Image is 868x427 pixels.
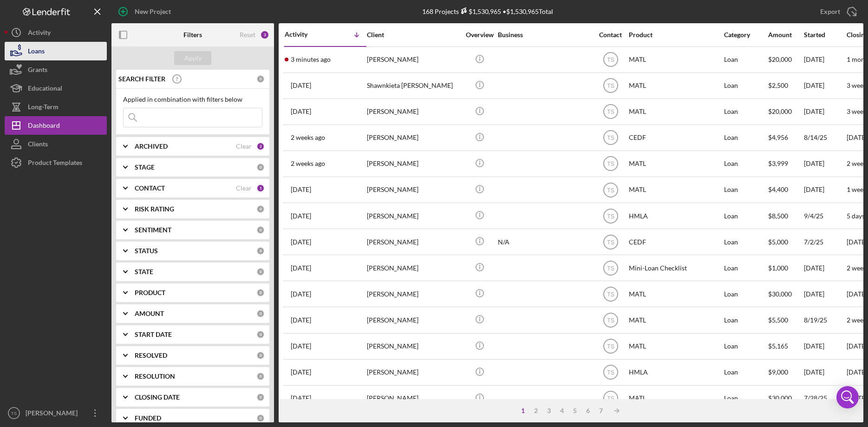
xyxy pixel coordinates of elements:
[28,23,51,44] div: Activity
[291,56,331,63] time: 2025-09-29 19:27
[256,163,265,171] div: 0
[256,226,265,234] div: 0
[135,205,174,213] b: RISK RATING
[724,282,767,306] div: Loan
[811,2,863,21] button: Export
[607,265,614,271] text: TS
[367,256,460,280] div: [PERSON_NAME]
[607,369,614,376] text: TS
[5,98,107,116] a: Long-Term
[847,238,867,246] time: [DATE]
[607,135,614,141] text: TS
[184,51,202,65] div: Apply
[804,47,846,72] div: [DATE]
[607,83,614,89] text: TS
[804,230,846,254] div: 7/2/25
[236,143,252,150] div: Clear
[28,79,62,100] div: Educational
[607,109,614,115] text: TS
[804,334,846,359] div: [DATE]
[28,42,45,63] div: Loans
[629,151,722,176] div: MATL
[291,394,311,402] time: 2025-07-28 23:39
[847,133,867,141] time: [DATE]
[135,143,168,150] b: ARCHIVED
[174,51,211,65] button: Apply
[804,308,846,332] div: 8/19/25
[367,334,460,359] div: [PERSON_NAME]
[256,247,265,255] div: 0
[256,142,265,151] div: 2
[5,42,107,60] button: Loans
[607,343,614,350] text: TS
[724,99,767,124] div: Loan
[367,47,460,72] div: [PERSON_NAME]
[135,164,155,171] b: STAGE
[256,268,265,276] div: 0
[256,205,265,213] div: 0
[804,125,846,150] div: 8/14/25
[804,151,846,176] div: [DATE]
[28,116,60,137] div: Dashboard
[291,108,311,115] time: 2025-09-22 12:25
[5,135,107,153] button: Clients
[291,82,311,89] time: 2025-09-23 15:56
[836,386,859,408] div: Open Intercom Messenger
[629,308,722,332] div: MATL
[768,81,788,89] span: $2,500
[5,153,107,172] a: Product Templates
[135,310,164,317] b: AMOUNT
[367,31,460,39] div: Client
[724,386,767,411] div: Loan
[847,342,867,350] time: [DATE]
[629,256,722,280] div: Mini-Loan Checklist
[629,230,722,254] div: CEDF
[422,7,553,15] div: 168 Projects • $1,530,965 Total
[367,308,460,332] div: [PERSON_NAME]
[768,185,788,193] span: $4,400
[462,31,497,39] div: Overview
[847,290,867,298] time: [DATE]
[291,342,311,350] time: 2025-08-14 15:31
[724,204,767,228] div: Loan
[847,368,867,376] time: [DATE]
[804,99,846,124] div: [DATE]
[11,411,17,416] text: TS
[847,185,867,193] time: 1 week
[529,407,542,414] div: 2
[28,135,48,156] div: Clients
[804,386,846,411] div: 7/28/25
[607,187,614,193] text: TS
[593,31,628,39] div: Contact
[367,282,460,306] div: [PERSON_NAME]
[291,212,311,220] time: 2025-09-04 19:55
[256,414,265,422] div: 0
[768,159,788,167] span: $3,999
[607,317,614,324] text: TS
[629,47,722,72] div: MATL
[28,153,82,174] div: Product Templates
[724,177,767,202] div: Loan
[135,331,172,338] b: START DATE
[5,60,107,79] button: Grants
[607,213,614,219] text: TS
[111,2,180,21] button: New Project
[291,316,311,324] time: 2025-08-21 19:31
[724,230,767,254] div: Loan
[135,414,161,422] b: FUNDED
[607,161,614,167] text: TS
[804,177,846,202] div: [DATE]
[516,407,529,414] div: 1
[629,31,722,39] div: Product
[256,372,265,381] div: 0
[804,256,846,280] div: [DATE]
[5,79,107,98] button: Educational
[5,23,107,42] button: Activity
[291,238,311,246] time: 2025-09-03 13:15
[459,7,501,15] div: $1,530,965
[768,107,792,115] span: $20,000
